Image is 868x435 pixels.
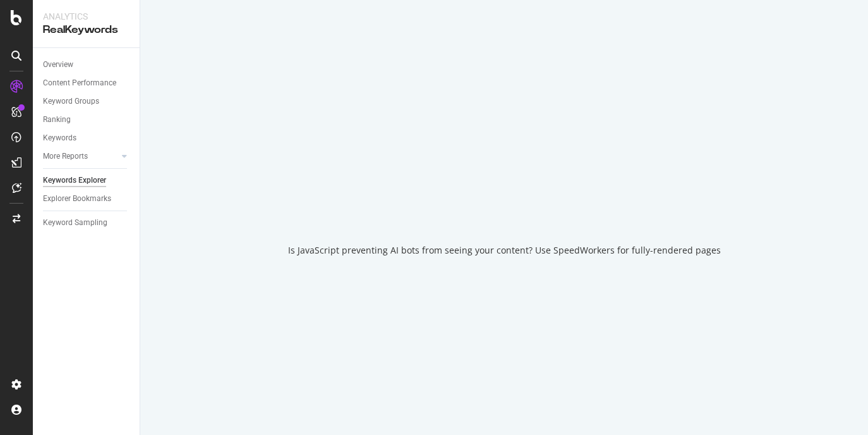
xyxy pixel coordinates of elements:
[43,216,131,230] a: Keyword Sampling
[43,113,131,126] a: Ranking
[43,216,107,230] div: Keyword Sampling
[43,174,131,187] a: Keywords Explorer
[43,77,131,90] a: Content Performance
[43,150,118,163] a: More Reports
[43,113,71,126] div: Ranking
[43,95,99,108] div: Keyword Groups
[459,178,550,224] div: animation
[43,150,88,163] div: More Reports
[43,192,131,205] a: Explorer Bookmarks
[43,95,131,108] a: Keyword Groups
[43,58,73,71] div: Overview
[43,174,106,187] div: Keywords Explorer
[43,132,131,145] a: Keywords
[43,23,130,37] div: RealKeywords
[43,77,116,90] div: Content Performance
[43,192,111,205] div: Explorer Bookmarks
[43,58,131,71] a: Overview
[288,244,721,257] div: Is JavaScript preventing AI bots from seeing your content? Use SpeedWorkers for fully-rendered pages
[43,132,76,145] div: Keywords
[43,10,130,23] div: Analytics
